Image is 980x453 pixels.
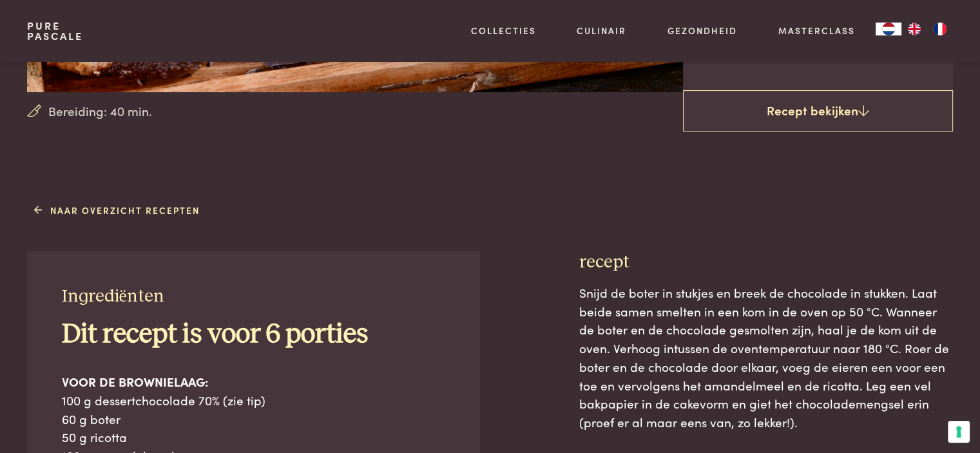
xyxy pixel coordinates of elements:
aside: Language selected: Nederlands [876,23,953,35]
span: Ingrediënten [62,287,164,305]
h3: recept [579,251,953,274]
div: Language [876,23,901,35]
span: 100 g dessertchocolade 70% (zie tip) [62,391,265,409]
a: Culinair [577,24,626,37]
button: Uw voorkeuren voor toestemming voor trackingtechnologieën [948,421,970,443]
b: VOOR DE BROWNIELAAG: [62,372,208,390]
ul: Language list [901,23,953,35]
span: Bereiding: 40 min. [48,102,152,120]
b: Dit recept is voor 6 porties [62,321,368,348]
span: 50 g ricotta [62,428,127,445]
a: Collecties [471,24,536,37]
span: 60 g boter [62,410,120,427]
a: FR [927,23,953,35]
a: Masterclass [778,24,855,37]
a: NL [876,23,901,35]
span: Snijd de boter in stukjes en breek de chocolade in stukken. Laat beide samen smelten in een kom i... [579,284,949,430]
a: Gezondheid [668,24,737,37]
a: Naar overzicht recepten [34,204,200,217]
a: EN [901,23,927,35]
a: PurePascale [27,21,83,41]
a: Recept bekijken [683,90,953,131]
